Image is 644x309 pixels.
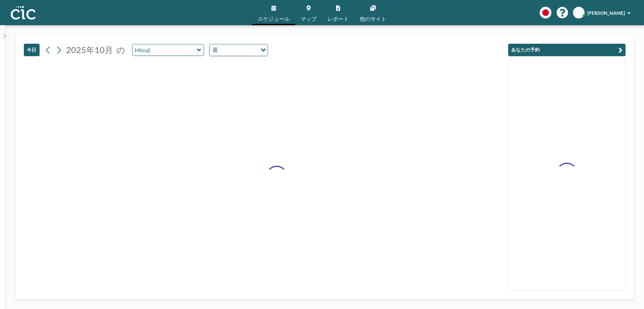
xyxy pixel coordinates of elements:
[327,16,349,22] span: レポート
[116,45,125,55] span: の
[220,46,257,54] input: Search for option
[11,6,36,20] img: organization-logo
[508,44,626,56] button: あなたの予約
[210,44,268,56] div: Search for option
[211,46,219,54] span: 週
[576,10,582,16] span: RN
[132,44,197,55] input: Hitsuji
[587,10,625,16] span: [PERSON_NAME]
[258,16,290,22] span: スケジュール
[24,44,40,56] button: 今日
[66,45,113,55] span: 2025年10月
[360,16,386,22] span: 他のサイト
[301,16,317,22] span: マップ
